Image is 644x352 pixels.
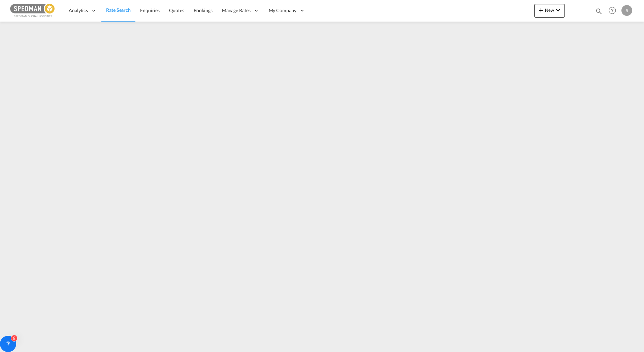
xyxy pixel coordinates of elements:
[10,3,56,18] img: c12ca350ff1b11efb6b291369744d907.png
[537,6,545,14] md-icon: icon-plus 400-fg
[106,7,131,13] span: Rate Search
[621,5,632,16] div: S
[140,7,160,13] span: Enquiries
[607,5,618,16] span: Help
[269,7,296,14] span: My Company
[194,7,213,13] span: Bookings
[169,7,184,13] span: Quotes
[534,4,565,18] button: icon-plus 400-fgNewicon-chevron-down
[554,6,562,14] md-icon: icon-chevron-down
[595,7,603,18] div: icon-magnify
[607,5,621,17] div: Help
[69,7,88,14] span: Analytics
[595,7,603,15] md-icon: icon-magnify
[537,7,562,13] span: New
[222,7,251,14] span: Manage Rates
